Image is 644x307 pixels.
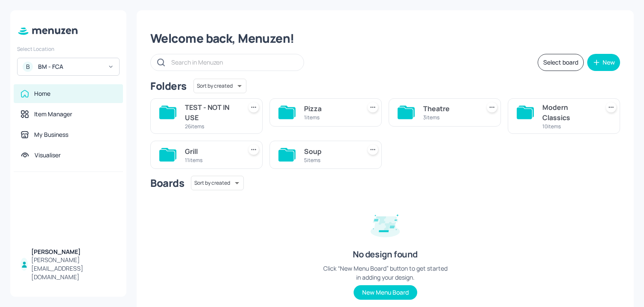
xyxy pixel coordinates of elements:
[185,123,238,130] div: 26 items
[321,264,449,282] div: Click “New Menu Board” button to get started in adding your design.
[31,256,116,281] div: [PERSON_NAME][EMAIL_ADDRESS][DOMAIN_NAME]
[423,103,477,114] div: Theatre
[150,31,620,46] div: Welcome back, Menuzen!
[34,130,68,139] div: My Business
[304,146,357,156] div: Soup
[193,77,246,94] div: Sort by created
[34,89,50,98] div: Home
[304,103,357,114] div: Pizza
[364,202,407,245] img: design-empty
[304,114,357,121] div: 1 items
[353,248,418,260] div: No design found
[185,146,238,156] div: Grill
[603,59,615,65] div: New
[191,174,244,192] div: Sort by created
[542,102,596,123] div: Modern Classics
[150,176,184,190] div: Boards
[23,62,33,72] div: B
[35,151,61,159] div: Visualiser
[31,248,116,256] div: [PERSON_NAME]
[150,79,187,93] div: Folders
[304,156,357,164] div: 5 items
[38,62,102,71] div: BM - FCA
[185,102,238,123] div: TEST - NOT IN USE
[17,45,120,53] div: Select Location
[34,110,72,118] div: Item Manager
[185,156,238,164] div: 11 items
[587,54,620,71] button: New
[171,56,295,68] input: Search in Menuzen
[354,285,417,300] button: New Menu Board
[542,123,596,130] div: 10 items
[423,114,477,121] div: 3 items
[538,54,584,71] button: Select board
